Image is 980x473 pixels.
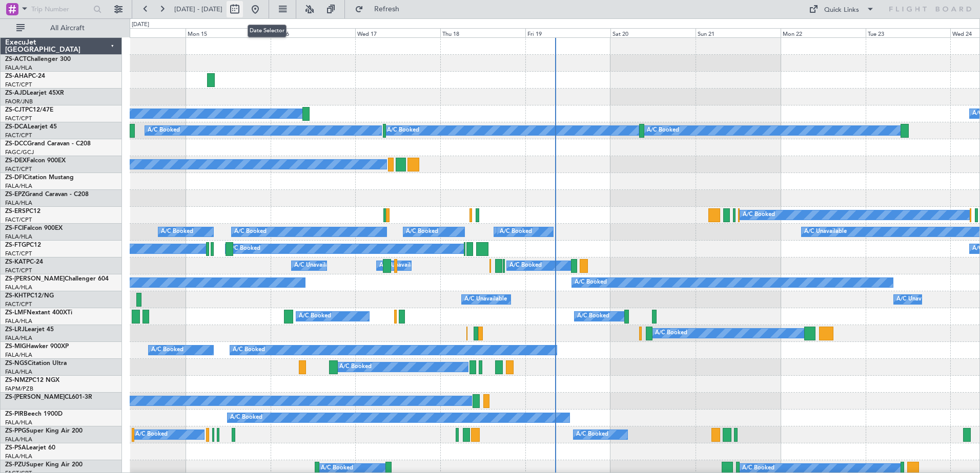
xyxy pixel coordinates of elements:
span: ZS-DCA [5,124,28,130]
a: FACT/CPT [5,267,32,274]
div: A/C Unavailable [294,258,337,273]
span: ZS-KHT [5,293,27,299]
div: Sun 14 [100,28,186,37]
span: ZS-[PERSON_NAME] [5,276,65,282]
a: ZS-CJTPC12/47E [5,107,53,113]
a: ZS-ACTChallenger 300 [5,56,71,62]
a: ZS-KATPC-24 [5,259,43,265]
span: ZS-MIG [5,343,26,350]
a: ZS-KHTPC12/NG [5,293,54,299]
a: FALA/HLA [5,64,32,72]
span: ZS-NMZ [5,377,29,383]
a: ZS-FCIFalcon 900EX [5,225,63,231]
div: [DATE] [132,20,149,29]
div: A/C Booked [161,224,193,240]
div: A/C Booked [576,427,608,442]
a: FALA/HLA [5,436,32,443]
div: Tue 16 [271,28,356,37]
div: Date Selector [248,25,287,37]
div: Mon 22 [781,28,866,37]
button: All Aircraft [11,20,111,36]
a: FACT/CPT [5,250,32,257]
div: A/C Booked [406,224,438,240]
a: ZS-DCALearjet 45 [5,124,57,130]
span: ZS-LRJ [5,327,25,333]
a: FALA/HLA [5,351,32,359]
span: ZS-PSA [5,445,26,451]
span: ZS-DCC [5,141,27,147]
a: ZS-DCCGrand Caravan - C208 [5,141,91,147]
a: ZS-PZUSuper King Air 200 [5,462,83,468]
a: FACT/CPT [5,132,32,139]
a: FACT/CPT [5,81,32,89]
a: ZS-ERSPC12 [5,208,40,214]
a: FALA/HLA [5,317,32,325]
span: ZS-ACT [5,56,27,62]
a: FALA/HLA [5,182,32,190]
div: A/C Unavailable [379,258,422,273]
a: ZS-DEXFalcon 900EX [5,158,66,164]
span: ZS-PPG [5,428,26,434]
a: FALA/HLA [5,284,32,291]
div: Fri 19 [525,28,610,37]
span: ZS-PIR [5,411,24,417]
input: Trip Number [31,2,90,17]
div: A/C Unavailable [896,292,939,307]
button: Refresh [350,1,412,17]
div: A/C Booked [339,359,372,375]
span: ZS-FTG [5,242,26,248]
div: A/C Booked [135,427,168,442]
span: ZS-DFI [5,175,24,181]
span: ZS-AJD [5,90,27,96]
a: ZS-FTGPC12 [5,242,41,248]
a: ZS-DFICitation Mustang [5,175,74,181]
div: Quick Links [824,5,859,15]
div: Thu 18 [440,28,525,37]
div: Sat 20 [610,28,696,37]
span: ZS-NGS [5,360,28,367]
a: FACT/CPT [5,216,32,224]
span: ZS-EPZ [5,191,25,198]
div: A/C Booked [148,123,180,138]
div: A/C Booked [577,309,609,324]
div: A/C Booked [230,410,262,425]
a: FALA/HLA [5,334,32,342]
div: A/C Booked [655,326,687,341]
div: Sun 21 [696,28,781,37]
a: ZS-EPZGrand Caravan - C208 [5,191,89,198]
span: All Aircraft [27,25,108,32]
a: FALA/HLA [5,453,32,460]
span: ZS-[PERSON_NAME] [5,394,65,400]
a: ZS-PSALearjet 60 [5,445,55,451]
div: A/C Booked [299,309,331,324]
div: A/C Booked [233,342,265,358]
div: A/C Booked [575,275,607,290]
div: A/C Booked [151,342,183,358]
span: ZS-KAT [5,259,26,265]
span: Refresh [365,6,409,13]
a: FAGC/GCJ [5,148,34,156]
div: A/C Booked [228,241,260,256]
a: ZS-AJDLearjet 45XR [5,90,64,96]
a: ZS-LMFNextant 400XTi [5,310,72,316]
span: ZS-FCI [5,225,24,231]
div: A/C Booked [234,224,267,240]
span: ZS-CJT [5,107,25,113]
span: ZS-DEX [5,158,27,164]
a: ZS-NGSCitation Ultra [5,360,67,367]
span: [DATE] - [DATE] [174,5,222,14]
div: Wed 17 [355,28,440,37]
a: FALA/HLA [5,419,32,426]
a: ZS-NMZPC12 NGX [5,377,59,383]
button: Quick Links [804,1,880,17]
a: FALA/HLA [5,368,32,376]
a: ZS-LRJLearjet 45 [5,327,54,333]
div: A/C Booked [743,207,775,223]
a: FALA/HLA [5,199,32,207]
a: ZS-PPGSuper King Air 200 [5,428,83,434]
a: ZS-MIGHawker 900XP [5,343,69,350]
a: FACT/CPT [5,300,32,308]
a: FAOR/JNB [5,98,33,105]
a: FALA/HLA [5,233,32,241]
a: FACT/CPT [5,115,32,122]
